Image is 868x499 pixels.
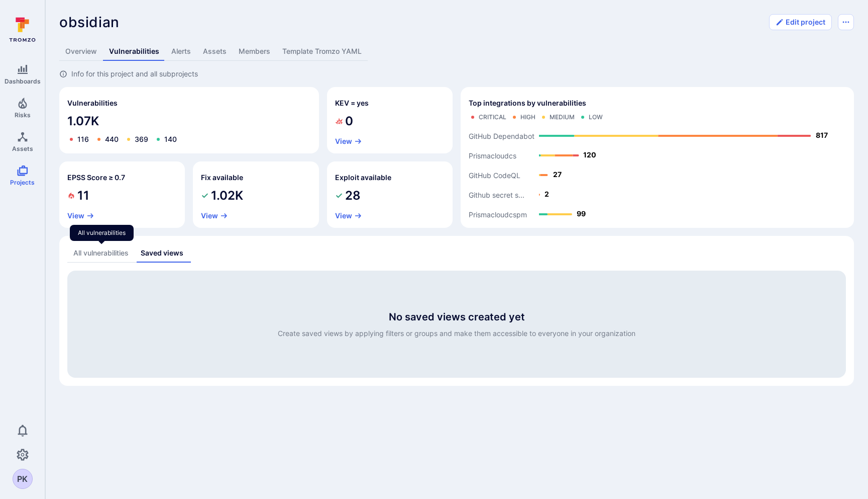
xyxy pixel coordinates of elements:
[769,14,832,30] button: Edit project
[12,145,33,152] span: Assets
[479,113,506,121] div: Critical
[233,42,276,61] a: Members
[335,137,362,145] button: View
[70,225,134,241] div: All vulnerabilities
[335,173,391,183] h2: Exploit available
[550,113,575,121] div: Medium
[105,135,119,143] a: 440
[583,150,596,159] text: 120
[5,77,41,85] span: Dashboards
[201,173,243,183] h2: Fix available
[345,113,353,129] span: 0
[469,151,516,160] text: Prismacloudcs
[103,42,165,61] a: Vulnerabilities
[838,14,854,30] button: Options menu
[589,113,603,121] div: Low
[59,42,854,61] div: Project tabs
[278,310,635,324] span: No saved views created yet
[67,98,118,108] span: Vulnerabilities
[164,135,177,143] a: 140
[67,212,94,220] button: View
[13,469,33,489] button: PK
[553,170,562,179] text: 27
[469,210,527,219] text: Prismacloudcspm
[67,173,125,183] h2: EPSS Score ≥ 0.7
[197,42,233,61] a: Assets
[461,87,854,228] div: Top integrations by vulnerabilities
[816,131,828,139] text: 817
[13,469,33,489] div: Pavan Kumar Kamma
[469,191,524,199] text: Github secret s...
[77,188,89,204] span: 11
[67,113,311,129] span: 1.07K
[59,14,120,31] span: obsidian
[15,111,31,119] span: Risks
[335,98,369,108] h2: KEV = yes
[276,42,368,61] a: Template Tromzo YAML
[545,190,549,198] text: 2
[141,248,183,258] div: Saved views
[278,328,635,339] p: Create saved views by applying filters or groups and make them accessible to everyone in your org...
[59,87,319,153] div: Vulnerabilities
[469,98,586,108] span: Top integrations by vulnerabilities
[165,42,197,61] a: Alerts
[577,209,586,218] text: 99
[520,113,535,121] div: High
[201,212,228,220] button: View
[67,244,846,263] div: assets tabs
[211,188,243,204] span: 1.02K
[73,248,129,258] div: All vulnerabilities
[77,135,89,143] a: 116
[10,179,35,186] span: Projects
[469,132,534,140] text: GitHub Dependabot
[59,42,103,61] a: Overview
[469,171,520,180] text: GitHub CodeQL
[135,135,148,143] a: 369
[345,188,361,204] span: 28
[469,125,846,220] svg: Top integrations by vulnerabilities bar
[335,212,362,220] button: View
[71,69,198,79] span: Info for this project and all subprojects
